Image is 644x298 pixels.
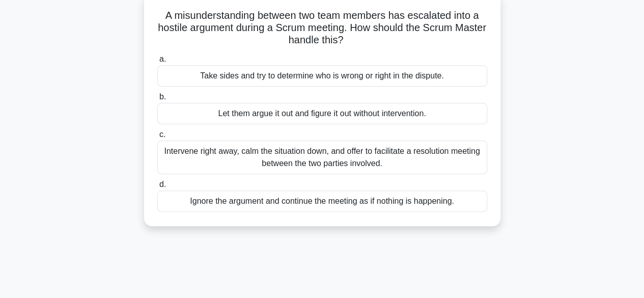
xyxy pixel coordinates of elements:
[157,65,487,87] div: Take sides and try to determine who is wrong or right in the dispute.
[159,92,166,101] span: b.
[159,55,166,63] span: a.
[157,191,487,212] div: Ignore the argument and continue the meeting as if nothing is happening.
[156,9,488,47] h5: A misunderstanding between two team members has escalated into a hostile argument during a Scrum ...
[157,141,487,174] div: Intervene right away, calm the situation down, and offer to facilitate a resolution meeting betwe...
[159,180,166,188] span: d.
[159,130,165,139] span: c.
[157,103,487,124] div: Let them argue it out and figure it out without intervention.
